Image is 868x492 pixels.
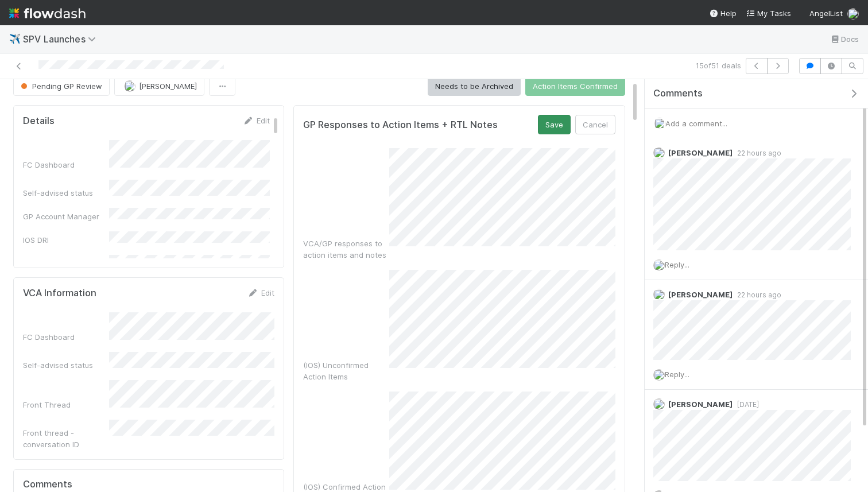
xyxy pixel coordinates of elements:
div: Self-advised status [23,359,109,371]
button: [PERSON_NAME] [114,76,204,96]
h5: GP Responses to Action Items + RTL Notes [303,119,498,131]
span: ✈️ [9,34,21,44]
button: Action Items Confirmed [525,76,625,96]
img: avatar_d2b43477-63dc-4e62-be5b-6fdd450c05a1.png [847,8,859,20]
div: Front Thread [23,399,109,410]
img: avatar_d2b43477-63dc-4e62-be5b-6fdd450c05a1.png [654,118,665,129]
span: Add a comment... [665,119,727,128]
span: 22 hours ago [733,290,781,299]
div: FC Dashboard [23,331,109,343]
span: [PERSON_NAME] [668,400,733,409]
span: AngelList [809,9,843,18]
span: Comments [653,88,703,99]
img: avatar_d2b43477-63dc-4e62-be5b-6fdd450c05a1.png [653,147,665,158]
div: IOS DRI [23,234,109,246]
img: avatar_d2b43477-63dc-4e62-be5b-6fdd450c05a1.png [653,398,665,410]
h5: Comments [23,479,274,490]
img: logo-inverted-e16ddd16eac7371096b0.svg [9,3,86,23]
span: My Tasks [746,9,791,18]
span: 15 of 51 deals [696,60,741,71]
span: 22 hours ago [733,149,781,157]
div: (IOS) Unconfirmed Action Items [303,359,389,382]
span: Reply... [665,260,689,269]
img: avatar_d2b43477-63dc-4e62-be5b-6fdd450c05a1.png [653,369,665,381]
div: VCA/GP responses to action items and notes [303,238,389,261]
a: My Tasks [746,7,791,19]
span: Reply... [665,370,689,379]
span: [PERSON_NAME] [139,82,197,91]
button: Needs to be Archived [428,76,521,96]
img: avatar_d2b43477-63dc-4e62-be5b-6fdd450c05a1.png [653,259,665,271]
div: Self-advised status [23,187,109,199]
img: avatar_d2b43477-63dc-4e62-be5b-6fdd450c05a1.png [124,80,135,92]
div: Ready to Launch DRI [23,258,109,269]
a: Docs [830,32,859,46]
a: Edit [247,288,274,297]
h5: Details [23,115,55,127]
div: GP Account Manager [23,211,109,222]
div: Front thread - conversation ID [23,427,109,450]
span: [PERSON_NAME] [668,290,733,299]
span: [DATE] [733,400,759,409]
div: FC Dashboard [23,159,109,171]
span: [PERSON_NAME] [668,148,733,157]
button: Cancel [575,115,615,134]
div: Help [709,7,737,19]
img: avatar_aa70801e-8de5-4477-ab9d-eb7c67de69c1.png [653,289,665,300]
a: Edit [243,116,270,125]
h5: VCA Information [23,288,96,299]
span: SPV Launches [23,33,102,45]
button: Save [538,115,571,134]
